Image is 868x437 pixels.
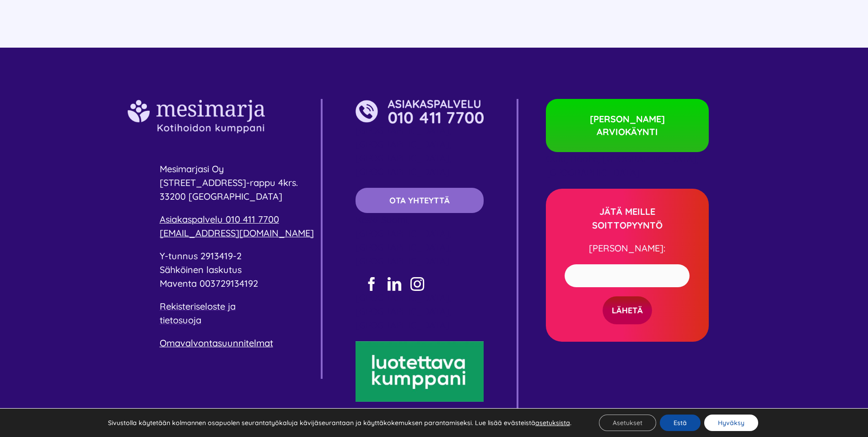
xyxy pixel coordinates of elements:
[388,277,401,291] a: linkedin
[160,250,242,262] span: Y-tunnus 2913419-2
[356,292,451,331] span: [GEOGRAPHIC_DATA], [GEOGRAPHIC_DATA], [GEOGRAPHIC_DATA]
[356,125,451,177] span: [GEOGRAPHIC_DATA], [GEOGRAPHIC_DATA], [GEOGRAPHIC_DATA], [GEOGRAPHIC_DATA]
[128,98,265,110] a: 001Asset 5@2x
[546,99,709,152] a: [PERSON_NAME] ARVIOKÄYNTI
[108,419,571,427] p: Sivustolla käytetään kolmannen osapuolen seurantatyökaluja kävijäseurantaan ja käyttäkokemuksen p...
[660,415,701,431] button: Estä
[160,278,258,289] span: Maventa 003729134192
[160,163,224,175] span: Mesimarjasi Oy
[704,415,758,431] button: Hyväksy
[389,196,450,205] span: OTA YHTEYTTÄ
[356,188,484,213] a: OTA YHTEYTTÄ
[592,206,663,231] strong: JÄTÄ MEILLE SOITTOPYYNTÖ
[356,98,484,110] a: 001Asset 6@2x
[558,264,696,324] form: Yhteydenottolomake
[160,264,242,275] span: Sähköinen laskutus
[546,153,698,178] span: Oulu, Raahe, [GEOGRAPHIC_DATA], [GEOGRAPHIC_DATA]
[603,296,652,324] input: LÄHETÄ
[365,277,378,291] a: facebook
[410,277,424,291] a: instagram
[160,191,282,202] span: 33200 [GEOGRAPHIC_DATA]
[589,242,665,254] span: [PERSON_NAME]:
[599,415,656,431] button: Asetukset
[160,300,236,326] a: Rekisteriseloste ja tietosuoja
[160,213,279,225] a: Asiakaspalvelu 010 411 7700
[160,227,314,239] a: [EMAIL_ADDRESS][DOMAIN_NAME]
[160,337,273,349] a: Omavalvontasuunnitelmat
[356,214,451,267] span: Keski-Suomi, [GEOGRAPHIC_DATA], [GEOGRAPHIC_DATA], [GEOGRAPHIC_DATA]
[569,113,686,138] span: [PERSON_NAME] ARVIOKÄYNTI
[535,419,570,427] button: asetuksista
[160,177,298,188] span: [STREET_ADDRESS]-rappu 4krs.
